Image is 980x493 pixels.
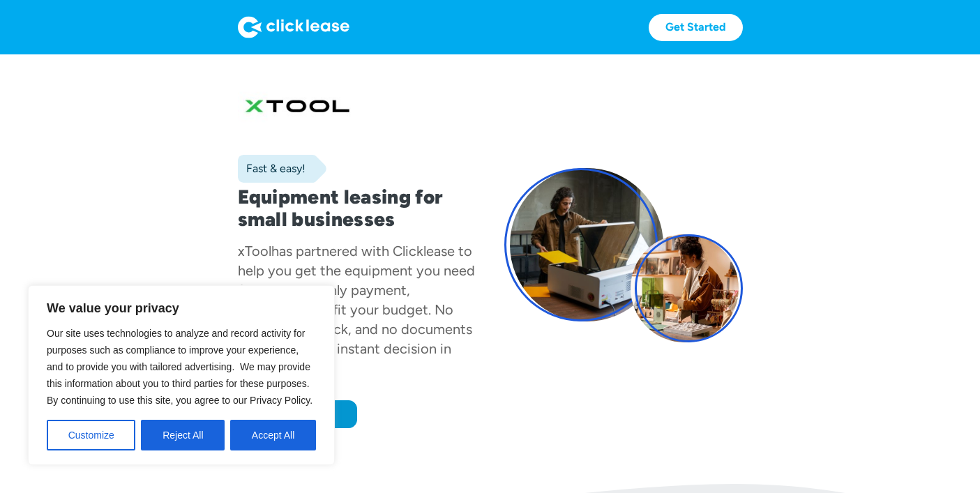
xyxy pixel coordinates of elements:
[28,285,335,465] div: We value your privacy
[649,14,743,41] a: Get Started
[238,243,271,259] div: xTool
[238,243,475,377] div: has partnered with Clicklease to help you get the equipment you need for a low monthly payment, c...
[47,420,135,450] button: Customize
[47,328,312,406] span: Our site uses technologies to analyze and record activity for purposes such as compliance to impr...
[47,300,316,317] p: We value your privacy
[238,185,476,230] h1: Equipment leasing for small businesses
[238,162,306,176] div: Fast & easy!
[238,16,349,38] img: Logo
[230,420,316,450] button: Accept All
[141,420,225,450] button: Reject All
